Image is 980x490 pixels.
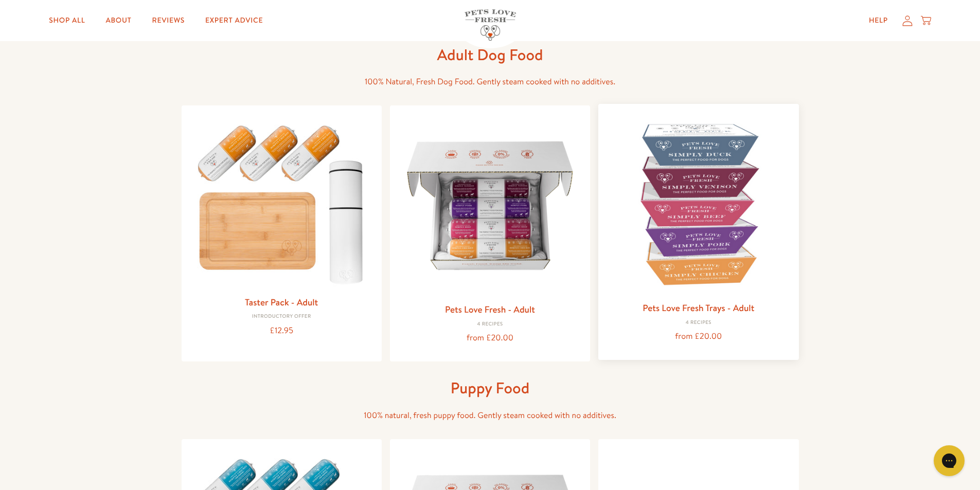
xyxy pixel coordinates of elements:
[861,10,896,31] a: Help
[465,9,516,41] img: Pets Love Fresh
[929,442,970,480] iframe: Gorgias live chat messenger
[41,10,93,31] a: Shop All
[398,114,582,297] img: Pets Love Fresh - Adult
[643,301,754,314] a: Pets Love Fresh Trays - Adult
[326,378,655,398] h1: Puppy Food
[190,114,373,290] img: Taster Pack - Adult
[190,314,373,320] div: Introductory Offer
[326,45,655,65] h1: Adult Dog Food
[398,331,582,345] div: from £20.00
[607,112,790,296] img: Pets Love Fresh Trays - Adult
[97,10,139,31] a: About
[364,410,616,421] span: 100% natural, fresh puppy food. Gently steam cooked with no additives.
[607,320,790,326] div: 4 Recipes
[365,76,615,87] span: 100% Natural, Fresh Dog Food. Gently steam cooked with no additives.
[197,10,271,31] a: Expert Advice
[144,10,193,31] a: Reviews
[607,330,790,343] div: from £20.00
[245,296,318,308] a: Taster Pack - Adult
[398,321,582,328] div: 4 Recipes
[190,324,373,338] div: £12.95
[445,303,535,316] a: Pets Love Fresh - Adult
